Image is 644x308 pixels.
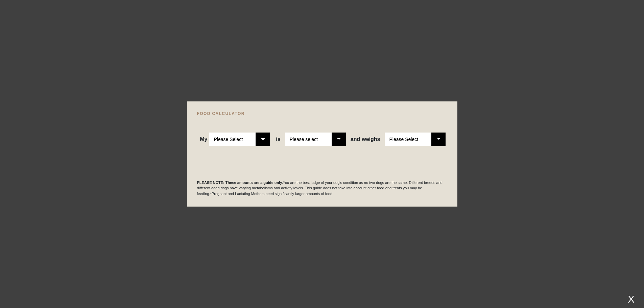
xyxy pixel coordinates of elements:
[351,136,380,142] span: weighs
[276,136,280,142] span: is
[625,293,637,305] div: X
[197,180,447,197] p: You are the best judge of your dog's condition as no two dogs are the same. Different breeds and ...
[351,136,362,142] span: and
[200,136,207,142] span: My
[197,181,283,185] b: PLEASE NOTE: These amounts are a guide only.
[197,112,447,116] h4: FOOD CALCULATOR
